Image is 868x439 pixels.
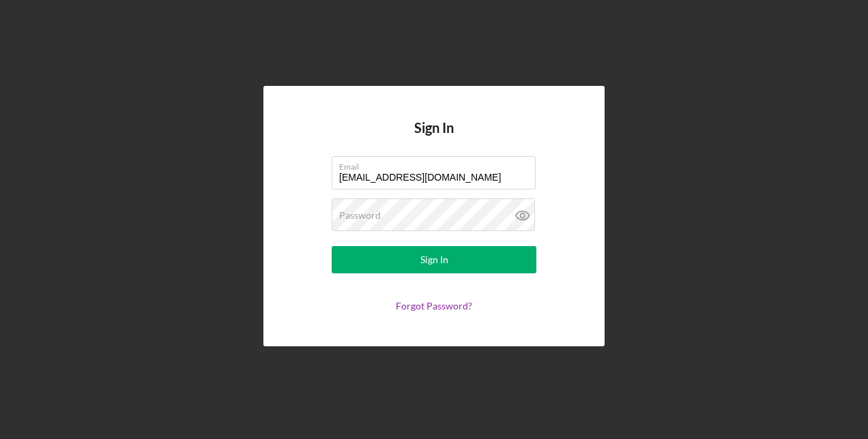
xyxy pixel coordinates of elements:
label: Email [339,157,536,172]
a: Forgot Password? [396,300,472,312]
label: Password [339,210,381,221]
button: Sign In [332,246,536,273]
div: Sign In [420,246,448,273]
h4: Sign In [414,120,454,156]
